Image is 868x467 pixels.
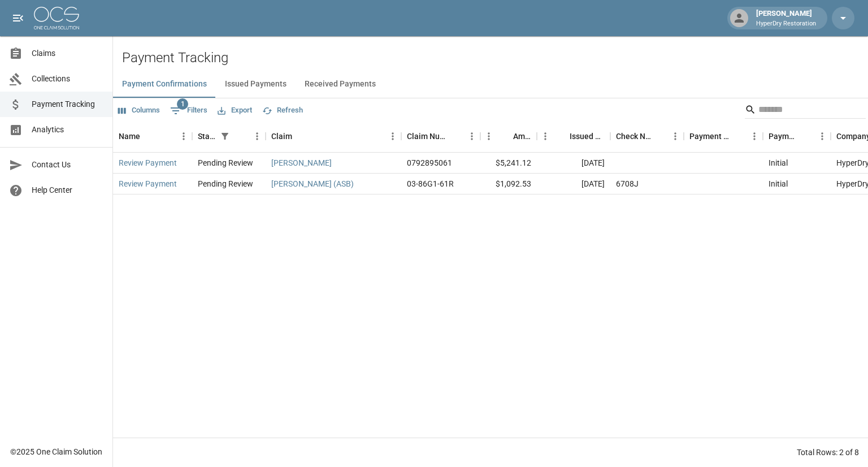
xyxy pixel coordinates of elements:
[216,71,296,98] button: Issued Payments
[7,7,29,29] button: open drawer
[233,128,249,144] button: Sort
[407,178,454,189] div: 03-86G1-61R
[140,128,156,144] button: Sort
[10,446,102,457] div: © 2025 One Claim Solution
[667,128,684,145] button: Menu
[616,120,651,152] div: Check Number
[119,157,177,168] a: Review Payment
[401,120,480,152] div: Claim Number
[746,128,763,145] button: Menu
[769,178,788,189] div: Initial
[113,71,216,98] button: Payment Confirmations
[198,157,253,168] div: Pending Review
[271,178,354,189] a: [PERSON_NAME] (ASB)
[463,128,480,145] button: Menu
[407,120,448,152] div: Claim Number
[175,128,192,145] button: Menu
[32,184,103,196] span: Help Center
[570,120,605,152] div: Issued Date
[497,128,513,144] button: Sort
[122,50,868,66] h2: Payment Tracking
[513,120,531,152] div: Amount
[797,447,859,458] div: Total Rows: 2 of 8
[32,159,103,171] span: Contact Us
[537,128,554,145] button: Menu
[296,71,385,98] button: Received Payments
[480,128,497,145] button: Menu
[616,178,639,189] div: 6708J
[814,128,831,145] button: Menu
[217,128,233,144] button: Show filters
[119,178,177,189] a: Review Payment
[249,128,266,145] button: Menu
[752,8,821,28] div: [PERSON_NAME]
[32,98,103,110] span: Payment Tracking
[113,71,868,98] div: dynamic tabs
[192,120,266,152] div: Status
[271,120,292,152] div: Claim
[32,73,103,85] span: Collections
[32,124,103,136] span: Analytics
[610,120,684,152] div: Check Number
[119,120,140,152] div: Name
[537,153,610,174] div: [DATE]
[537,120,610,152] div: Issued Date
[480,174,537,194] div: $1,092.53
[448,128,463,144] button: Sort
[292,128,308,144] button: Sort
[745,101,866,121] div: Search
[34,7,79,29] img: ocs-logo-white-transparent.png
[537,174,610,194] div: [DATE]
[32,47,103,59] span: Claims
[271,157,332,168] a: [PERSON_NAME]
[554,128,570,144] button: Sort
[198,178,253,189] div: Pending Review
[266,120,401,152] div: Claim
[198,120,217,152] div: Status
[407,157,452,168] div: 0792895061
[167,102,210,120] button: Show filters
[651,128,667,144] button: Sort
[113,120,192,152] div: Name
[259,102,306,119] button: Refresh
[769,157,788,168] div: Initial
[730,128,746,144] button: Sort
[763,120,831,152] div: Payment Type
[177,98,188,110] span: 1
[684,120,763,152] div: Payment Method
[798,128,814,144] button: Sort
[480,153,537,174] div: $5,241.12
[384,128,401,145] button: Menu
[689,120,730,152] div: Payment Method
[215,102,255,119] button: Export
[756,19,816,29] p: HyperDry Restoration
[115,102,163,119] button: Select columns
[480,120,537,152] div: Amount
[769,120,798,152] div: Payment Type
[217,128,233,144] div: 1 active filter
